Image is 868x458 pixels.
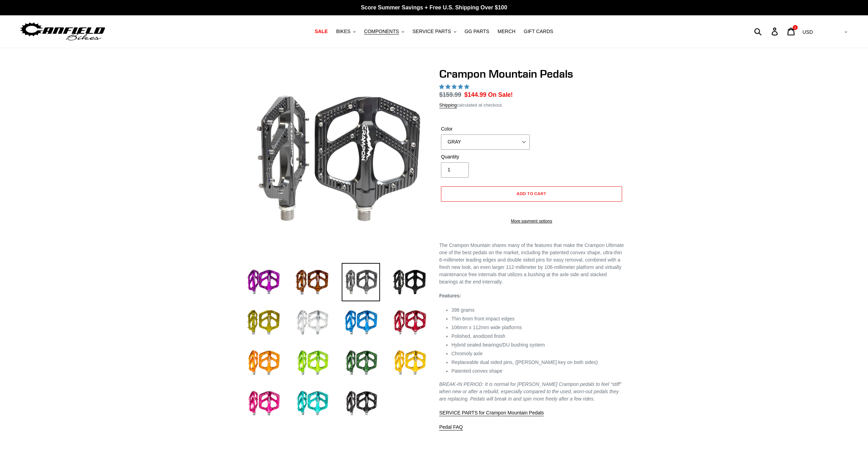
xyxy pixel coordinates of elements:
li: 398 grams [451,306,624,314]
button: SERVICE PARTS [409,27,459,36]
li: Patented convex shape [451,367,624,375]
a: More payment options [441,218,622,224]
span: SALE [315,29,328,34]
span: On Sale! [488,90,513,99]
img: Load image into Gallery viewer, stealth [390,263,429,301]
button: COMPONENTS [361,27,408,36]
label: Color [441,125,530,133]
s: $159.99 [439,91,461,98]
img: Load image into Gallery viewer, gold [244,303,282,342]
h1: Crampon Mountain Pedals [439,67,624,80]
li: Thin 6mm front impact edges [451,315,624,323]
li: Polished, anodized finish [451,333,624,340]
img: Load image into Gallery viewer, turquoise [293,384,331,422]
span: Add to cart [517,191,547,196]
a: 1 [783,24,800,39]
li: Chromoly axle [451,350,624,357]
img: Load image into Gallery viewer, PNW-green [342,344,380,382]
a: SERVICE PARTS for Crampon Mountain Pedals [439,410,544,416]
button: BIKES [333,27,359,36]
strong: Features: [439,293,461,298]
p: The Crampon Mountain shares many of the features that make the Crampon Ultimate one of the best p... [439,242,624,286]
img: Load image into Gallery viewer, grey [342,263,380,301]
img: Load image into Gallery viewer, orange [244,344,282,382]
img: Load image into Gallery viewer, gold [390,344,429,382]
span: 4.97 stars [439,84,471,90]
label: Quantity [441,153,530,161]
a: GIFT CARDS [520,27,557,36]
a: GG PARTS [461,27,493,36]
img: Canfield Bikes [19,21,106,42]
img: Load image into Gallery viewer, blue [342,303,380,342]
a: Shipping [439,102,457,108]
img: Load image into Gallery viewer, bronze [293,263,331,301]
input: Search [758,24,776,39]
em: BREAK-IN PERIOD: It is normal for [PERSON_NAME] Crampon pedals to feel “stiff” when new or after ... [439,381,621,402]
li: Replaceable dual sided pins, ([PERSON_NAME] key on both sides) [451,359,624,366]
img: Load image into Gallery viewer, Silver [293,303,331,342]
button: Add to cart [441,186,622,202]
img: Load image into Gallery viewer, fern-green [293,344,331,382]
a: Pedal FAQ [439,424,463,430]
span: GIFT CARDS [524,29,553,34]
img: Load image into Gallery viewer, pink [244,384,282,422]
img: Load image into Gallery viewer, purple [244,263,282,301]
span: COMPONENTS [364,29,399,34]
a: MERCH [494,27,519,36]
span: 1 [794,26,796,29]
span: MERCH [498,29,516,34]
span: SERVICE PARTS [412,29,451,34]
span: $144.99 [464,91,486,98]
li: Hybrid sealed bearings/DU bushing system [451,341,624,349]
span: BIKES [336,29,350,34]
li: 106mm x 112mm wide platforms [451,324,624,331]
img: Load image into Gallery viewer, black [342,384,380,422]
div: calculated at checkout. [439,102,624,109]
span: GG PARTS [465,29,489,34]
span: SERVICE PARTS for Crampon Mountain Pedals [439,410,544,416]
img: Load image into Gallery viewer, red [390,303,429,342]
a: SALE [311,27,331,36]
